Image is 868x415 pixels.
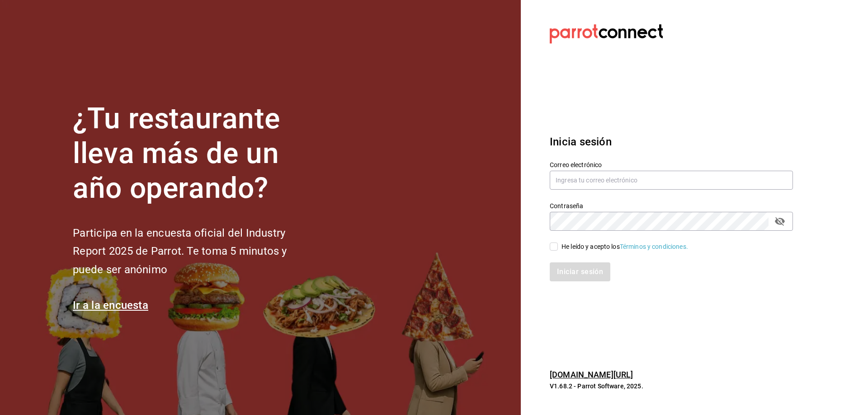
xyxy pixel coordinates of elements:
a: Ir a la encuesta [73,299,148,312]
label: Contraseña [550,203,793,209]
button: passwordField [772,214,788,229]
h1: ¿Tu restaurante lleva más de un año operando? [73,102,317,205]
label: Correo electrónico [550,162,793,168]
input: Ingresa tu correo electrónico [550,171,793,190]
div: He leído y acepto los [561,242,688,252]
a: [DOMAIN_NAME][URL] [550,370,633,379]
h2: Participa en la encuesta oficial del Industry Report 2025 de Parrot. Te toma 5 minutos y puede se... [73,224,317,279]
h3: Inicia sesión [550,134,793,150]
a: Términos y condiciones. [620,243,688,250]
p: V1.68.2 - Parrot Software, 2025. [550,382,793,391]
